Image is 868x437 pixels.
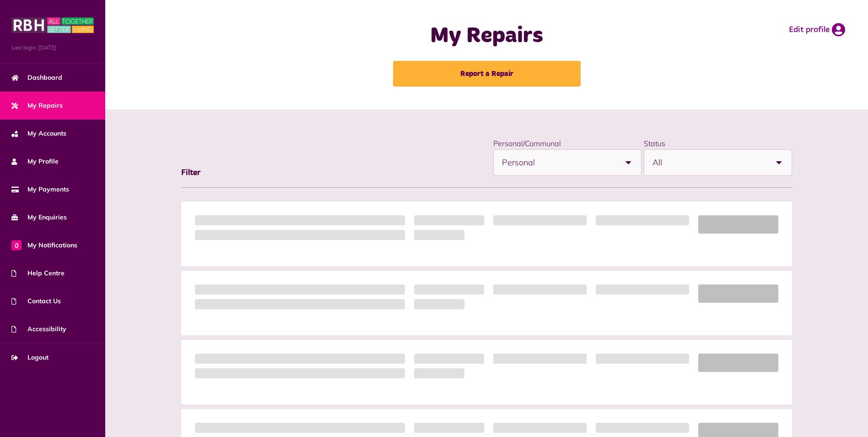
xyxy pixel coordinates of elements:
img: MyRBH [11,16,94,34]
span: My Notifications [11,240,77,250]
span: My Enquiries [11,213,67,222]
span: My Repairs [11,101,63,110]
span: Last login: [DATE] [11,44,94,52]
span: Contact Us [11,296,61,306]
a: Report a Repair [393,61,581,87]
span: 0 [11,240,22,250]
a: Edit profile [789,23,845,37]
h1: My Repairs [305,23,669,49]
span: Dashboard [11,73,62,82]
span: My Payments [11,185,69,194]
span: My Accounts [11,129,66,138]
span: Help Centre [11,268,65,278]
span: Accessibility [11,324,66,334]
span: My Profile [11,157,59,166]
span: Logout [11,353,49,362]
